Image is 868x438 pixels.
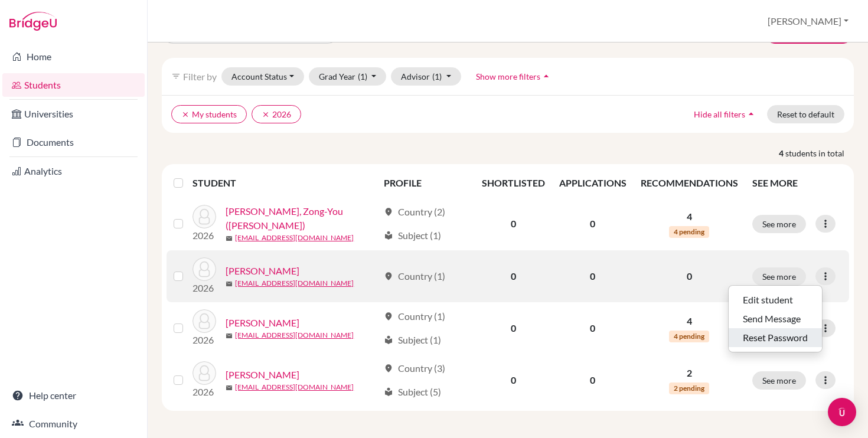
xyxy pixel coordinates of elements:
[171,71,181,81] i: filter_list
[384,269,445,283] div: Country (1)
[752,371,806,390] button: See more
[641,366,738,380] p: 2
[762,10,854,32] button: [PERSON_NAME]
[384,333,441,347] div: Subject (1)
[475,169,552,197] th: SHORTLISTED
[767,105,844,123] button: Reset to default
[540,70,552,82] i: arrow_drop_up
[226,235,233,242] span: mail
[226,316,299,330] a: [PERSON_NAME]
[309,67,387,86] button: Grad Year(1)
[475,354,552,406] td: 0
[9,12,57,31] img: Bridge-U
[181,110,190,119] i: clear
[384,335,393,345] span: local_library
[226,332,233,339] span: mail
[192,169,377,197] th: STUDENT
[669,383,709,394] span: 2 pending
[384,312,393,321] span: location_on
[235,233,354,243] a: [EMAIL_ADDRESS][DOMAIN_NAME]
[729,290,822,309] button: Edit student
[262,110,270,119] i: clear
[192,385,216,399] p: 2026
[475,197,552,250] td: 0
[2,45,145,68] a: Home
[694,109,745,119] span: Hide all filters
[226,264,299,278] a: [PERSON_NAME]
[226,384,233,391] span: mail
[476,71,540,81] span: Show more filters
[384,364,393,373] span: location_on
[391,67,461,86] button: Advisor(1)
[828,398,856,426] div: Open Intercom Messenger
[432,71,442,81] span: (1)
[641,269,738,283] p: 0
[384,309,445,323] div: Country (1)
[634,169,745,197] th: RECOMMENDATIONS
[252,105,301,123] button: clear2026
[384,361,445,375] div: Country (3)
[221,67,304,86] button: Account Status
[192,228,216,243] p: 2026
[384,228,441,243] div: Subject (1)
[358,71,367,81] span: (1)
[226,204,378,233] a: [PERSON_NAME], Zong-You ([PERSON_NAME])
[466,67,562,86] button: Show more filtersarrow_drop_up
[552,197,634,250] td: 0
[384,272,393,281] span: location_on
[235,330,354,341] a: [EMAIL_ADDRESS][DOMAIN_NAME]
[171,105,247,123] button: clearMy students
[192,333,216,347] p: 2026
[2,73,145,97] a: Students
[2,412,145,436] a: Community
[183,71,217,82] span: Filter by
[235,278,354,289] a: [EMAIL_ADDRESS][DOMAIN_NAME]
[192,361,216,385] img: Tung, Stanley
[2,102,145,126] a: Universities
[192,257,216,281] img: Kuo, Karina
[729,328,822,347] button: Reset Password
[552,169,634,197] th: APPLICATIONS
[384,205,445,219] div: Country (2)
[226,368,299,382] a: [PERSON_NAME]
[384,231,393,240] span: local_library
[745,108,757,120] i: arrow_drop_up
[752,215,806,233] button: See more
[192,309,216,333] img: Su, Patty
[669,331,709,342] span: 4 pending
[684,105,767,123] button: Hide all filtersarrow_drop_up
[729,309,822,328] button: Send Message
[235,382,354,393] a: [EMAIL_ADDRESS][DOMAIN_NAME]
[552,250,634,302] td: 0
[2,159,145,183] a: Analytics
[475,250,552,302] td: 0
[641,210,738,224] p: 4
[745,169,849,197] th: SEE MORE
[669,226,709,238] span: 4 pending
[475,302,552,354] td: 0
[2,130,145,154] a: Documents
[192,281,216,295] p: 2026
[377,169,474,197] th: PROFILE
[752,267,806,286] button: See more
[226,280,233,287] span: mail
[192,205,216,228] img: Hung, Zong-You (Brian)
[384,387,393,397] span: local_library
[552,302,634,354] td: 0
[384,385,441,399] div: Subject (5)
[384,207,393,217] span: location_on
[785,147,854,159] span: students in total
[641,314,738,328] p: 4
[2,384,145,407] a: Help center
[552,354,634,406] td: 0
[779,147,785,159] strong: 4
